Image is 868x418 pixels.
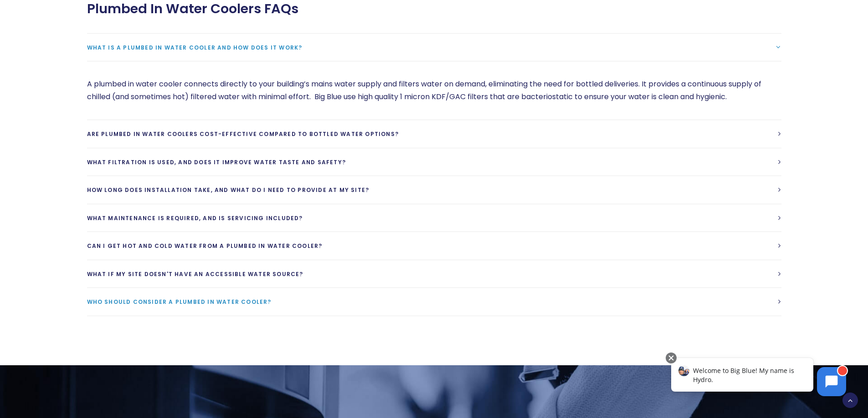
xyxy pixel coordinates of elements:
[87,260,781,288] a: What if my site doesn't have an accessible water source?
[87,176,781,204] a: How long does installation take, and what do I need to provide at my site?
[87,186,370,194] span: How long does installation take, and what do I need to provide at my site?
[87,34,781,61] a: What is a plumbed in water cooler and how does it work?
[87,44,303,51] span: What is a plumbed in water cooler and how does it work?
[87,78,781,103] p: A plumbed in water cooler connects directly to your building’s mains water supply and filters wat...
[87,298,272,306] span: Who should consider a plumbed in water cooler?
[87,214,303,222] span: What maintenance is required, and is servicing included?
[87,1,298,17] span: Plumbed In Water Coolers FAQs
[662,351,855,405] iframe: Chatbot
[87,120,781,148] a: Are plumbed in water coolers cost-effective compared to bottled water options?
[87,204,781,232] a: What maintenance is required, and is servicing included?
[87,232,781,260] a: Can I get hot and cold water from a plumbed in water cooler?
[87,270,303,278] span: What if my site doesn't have an accessible water source?
[87,242,323,250] span: Can I get hot and cold water from a plumbed in water cooler?
[87,158,346,166] span: What filtration is used, and does it improve water taste and safety?
[87,130,399,138] span: Are plumbed in water coolers cost-effective compared to bottled water options?
[87,148,781,176] a: What filtration is used, and does it improve water taste and safety?
[87,288,781,316] a: Who should consider a plumbed in water cooler?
